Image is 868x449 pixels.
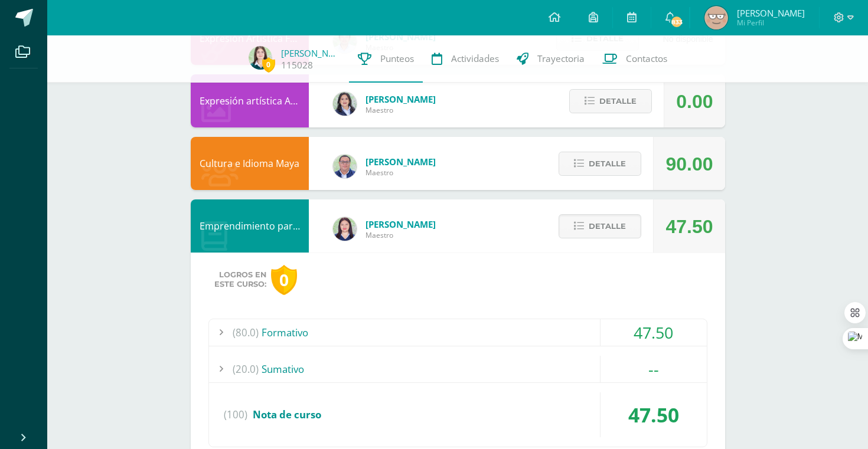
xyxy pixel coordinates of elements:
[191,199,309,253] div: Emprendimiento para la Productividad
[626,53,667,65] span: Contactos
[665,137,713,191] div: 90.00
[593,35,676,83] a: Contactos
[191,74,309,127] div: Expresión artística ARTES PLÁSTICAS
[333,92,357,116] img: 4a4aaf78db504b0aa81c9e1154a6f8e5.png
[281,47,340,59] a: [PERSON_NAME]
[262,57,275,72] span: 0
[366,156,436,168] span: [PERSON_NAME]
[676,75,713,128] div: 0.00
[253,408,321,421] span: Nota de curso
[349,35,423,83] a: Punteos
[209,356,707,382] div: Sumativo
[737,18,805,28] span: Mi Perfil
[589,153,626,175] span: Detalle
[366,218,436,230] span: [PERSON_NAME]
[214,270,266,289] span: Logros en este curso:
[233,356,259,382] span: (20.0)
[380,53,414,65] span: Punteos
[366,93,436,105] span: [PERSON_NAME]
[670,15,683,28] span: 833
[366,105,436,115] span: Maestro
[569,89,652,113] button: Detalle
[423,35,508,83] a: Actividades
[224,392,247,437] span: (100)
[281,59,313,71] a: 115028
[366,230,436,240] span: Maestro
[537,53,585,65] span: Trayectoria
[333,155,357,178] img: c1c1b07ef08c5b34f56a5eb7b3c08b85.png
[271,265,297,295] div: 0
[737,7,805,19] span: [PERSON_NAME]
[508,35,593,83] a: Trayectoria
[601,356,707,382] div: --
[601,319,707,346] div: 47.50
[599,90,637,112] span: Detalle
[559,214,641,238] button: Detalle
[191,137,309,190] div: Cultura e Idioma Maya
[451,53,499,65] span: Actividades
[209,319,707,346] div: Formativo
[704,6,728,30] img: e9a41050f8ac6af08f2f2132a8ec3b80.png
[559,152,641,176] button: Detalle
[589,215,626,237] span: Detalle
[233,319,259,346] span: (80.0)
[665,200,713,253] div: 47.50
[366,168,436,178] span: Maestro
[249,46,272,70] img: 17f5c5e419c39eaf8b56d5adfe84a7bf.png
[333,217,357,241] img: a452c7054714546f759a1a740f2e8572.png
[601,392,707,437] div: 47.50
